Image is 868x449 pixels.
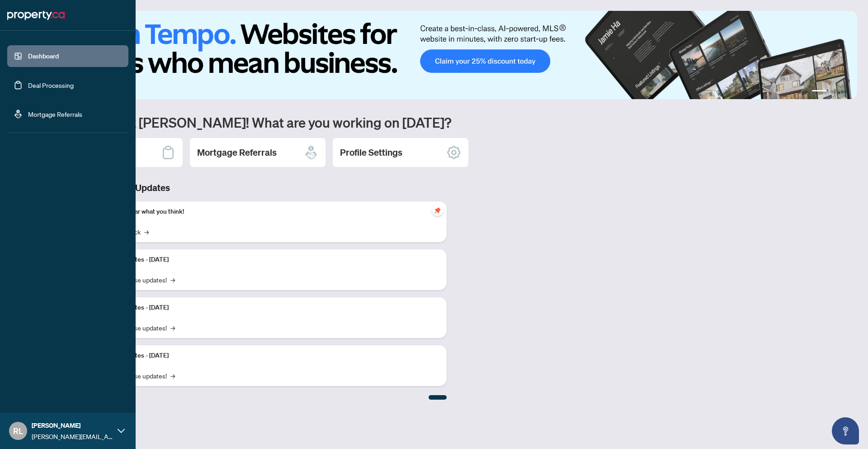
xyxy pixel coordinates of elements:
span: RL [13,425,23,437]
p: Platform Updates - [DATE] [95,303,439,313]
span: → [170,371,175,381]
h2: Mortgage Referrals [197,146,277,159]
img: logo [7,8,65,23]
p: Platform Updates - [DATE] [95,255,439,265]
span: → [170,323,175,333]
a: Dashboard [28,52,59,60]
button: 3 [837,90,841,94]
h3: Brokerage & Industry Updates [47,182,447,194]
a: Mortgage Referrals [28,110,82,118]
span: [PERSON_NAME][EMAIL_ADDRESS][DOMAIN_NAME] [32,431,113,441]
button: 1 [812,90,826,94]
span: pushpin [432,205,443,216]
button: 2 [830,90,834,94]
p: We want to hear what you think! [95,207,439,217]
span: [PERSON_NAME] [32,420,113,430]
p: Platform Updates - [DATE] [95,351,439,361]
span: → [144,227,149,237]
h1: Welcome back [PERSON_NAME]! What are you working on [DATE]? [47,114,857,131]
a: Deal Processing [28,81,74,89]
button: Open asap [832,417,859,444]
button: 4 [844,90,848,94]
img: Slide 0 [47,11,857,99]
h2: Profile Settings [340,146,402,159]
span: → [170,275,175,285]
